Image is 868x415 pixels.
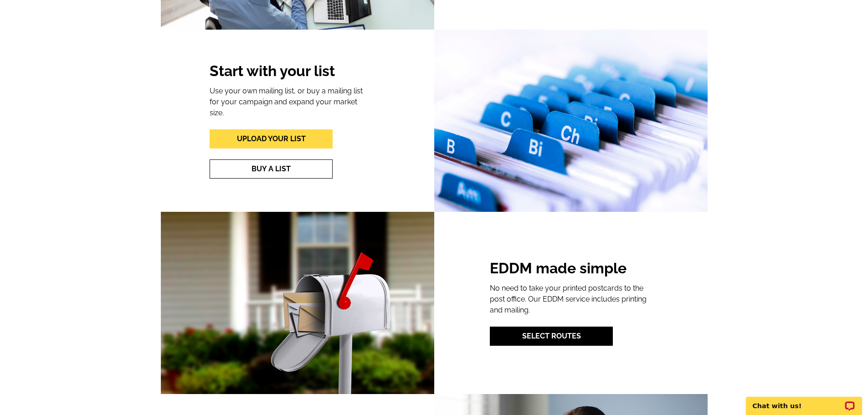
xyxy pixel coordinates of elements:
[210,86,371,118] p: Use your own mailing list, or buy a mailing list for your campaign and expand your market size.
[490,260,652,279] h2: EDDM made simple
[490,327,613,346] a: Select Routes
[434,30,708,212] img: Mask-Group-31.png
[210,62,371,82] h2: Start with your list
[210,159,333,179] a: Buy A List
[210,129,333,149] a: Upload Your List
[161,212,434,394] img: Mask-Group-30.png
[740,386,868,415] iframe: LiveChat chat widget
[490,283,652,316] p: No need to take your printed postcards to the post office. Our EDDM service includes printing and...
